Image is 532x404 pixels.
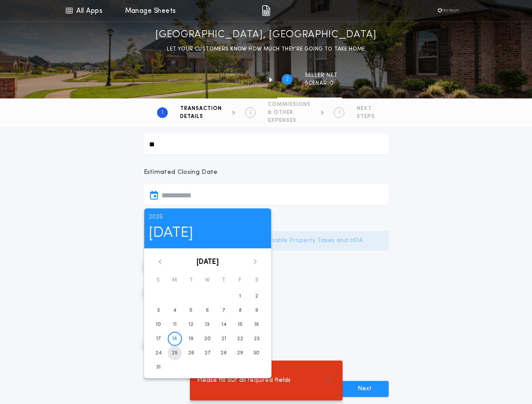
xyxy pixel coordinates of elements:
[205,349,210,357] time: 27
[156,364,161,371] time: 31
[156,335,161,342] time: 17
[200,303,214,318] button: 6
[168,332,182,346] button: 18
[155,28,377,42] h1: [GEOGRAPHIC_DATA], [GEOGRAPHIC_DATA]
[268,117,311,124] span: EXPENSES
[233,346,247,360] button: 29
[217,332,231,346] button: 21
[217,72,259,79] span: Property
[184,332,198,346] button: 19
[268,109,311,116] span: & OTHER
[157,307,160,314] time: 3
[221,335,226,342] time: 21
[254,321,259,328] time: 16
[305,72,338,79] span: SELLER NET
[286,76,289,83] h2: 2
[149,213,267,222] p: 2025
[233,332,247,346] button: 22
[249,332,264,346] button: 23
[168,318,182,332] button: 11
[151,332,166,346] button: 17
[221,321,226,328] time: 14
[233,289,247,303] button: 1
[184,318,198,332] button: 12
[238,321,243,328] time: 15
[144,133,389,155] input: Existing Loan Payoff
[151,318,166,332] button: 10
[217,318,231,332] button: 14
[189,321,193,328] time: 12
[189,335,193,342] time: 19
[249,109,252,116] h2: 2
[183,275,199,286] div: T
[249,303,264,318] button: 9
[206,307,209,314] time: 6
[216,275,232,286] div: T
[338,109,341,116] h2: 3
[239,293,241,300] time: 1
[205,321,209,328] time: 13
[151,360,166,374] button: 31
[150,275,167,286] div: S
[249,346,264,360] button: 30
[357,105,375,112] span: NEXT
[172,335,177,342] time: 18
[222,307,225,314] time: 7
[237,349,243,357] time: 29
[172,349,178,357] time: 25
[144,168,389,177] p: Estimated Closing Date
[232,275,248,286] div: F
[255,307,258,314] time: 9
[249,289,264,303] button: 2
[167,45,365,54] p: LET YOUR CUSTOMERS KNOW HOW MUCH THEY’RE GOING TO TAKE HOME
[168,303,182,318] button: 4
[155,349,162,357] time: 24
[255,293,258,300] time: 2
[156,321,161,328] time: 10
[162,109,163,116] h2: 1
[151,346,166,360] button: 24
[237,335,243,342] time: 22
[168,346,182,360] button: 25
[233,303,247,318] button: 8
[221,349,227,357] time: 28
[197,376,291,385] span: Please fill out all required fields
[268,101,311,108] span: COMMISSIONS
[435,6,461,15] img: vs-icon
[217,303,231,318] button: 7
[180,113,222,120] span: DETAILS
[305,80,338,87] span: SCENARIO
[188,349,194,357] time: 26
[217,80,259,87] span: information
[166,275,183,286] div: M
[249,318,264,332] button: 16
[357,113,375,120] span: STEPS
[200,318,214,332] button: 13
[253,349,260,357] time: 30
[189,307,193,314] time: 5
[197,257,219,267] button: [DATE]
[173,307,176,314] time: 4
[217,346,231,360] button: 28
[184,346,198,360] button: 26
[180,105,222,112] span: TRANSACTION
[248,275,265,286] div: S
[204,335,211,342] time: 20
[149,222,267,244] h1: [DATE]
[199,275,216,286] div: W
[233,318,247,332] button: 15
[239,307,242,314] time: 8
[151,303,166,318] button: 3
[200,346,214,360] button: 27
[254,335,260,342] time: 23
[173,321,177,328] time: 11
[184,303,198,318] button: 5
[262,5,270,16] img: img
[200,332,214,346] button: 20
